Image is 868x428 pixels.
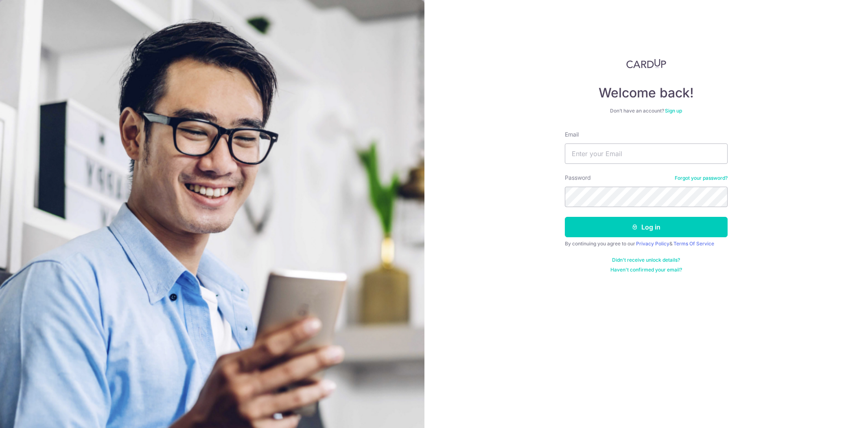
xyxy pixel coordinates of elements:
a: Privacy Policy [636,240,669,247]
a: Sign up [665,108,682,114]
a: Haven't confirmed your email? [610,267,682,273]
button: Log in [565,217,728,237]
img: CardUp Logo [626,59,666,68]
a: Terms Of Service [673,240,714,247]
a: Didn't receive unlock details? [612,257,680,263]
label: Email [565,130,579,139]
label: Password [565,174,591,182]
h4: Welcome back! [565,85,728,101]
div: By continuing you agree to our & [565,240,728,247]
div: Don’t have an account? [565,108,728,114]
a: Forgot your password? [675,175,728,181]
input: Enter your Email [565,143,728,164]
